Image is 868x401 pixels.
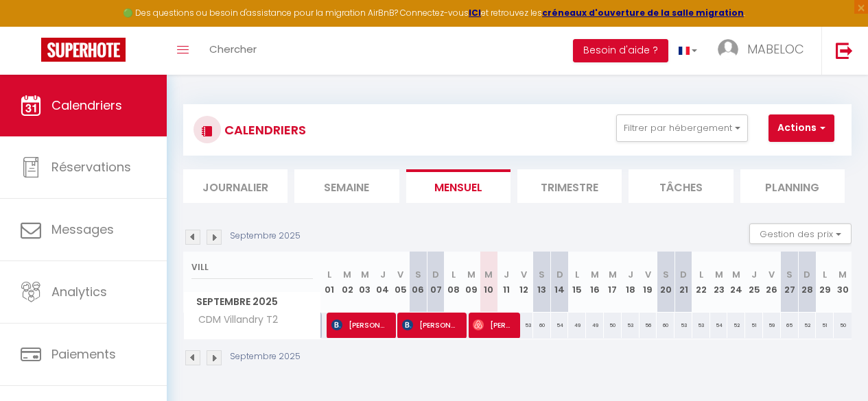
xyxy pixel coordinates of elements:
[692,252,710,313] th: 22
[838,268,847,281] abbr: M
[799,313,817,338] div: 52
[834,313,852,338] div: 50
[191,255,313,280] input: Rechercher un logement...
[763,252,781,313] th: 26
[221,114,306,145] h3: CALENDRIERS
[51,158,131,175] span: Réservations
[409,252,427,313] th: 06
[415,268,421,281] abbr: S
[51,221,114,238] span: Messages
[451,268,456,281] abbr: L
[480,252,498,313] th: 10
[331,312,388,338] span: [PERSON_NAME] TBE
[473,312,513,338] span: [PERSON_NAME]
[823,268,827,281] abbr: L
[718,39,738,60] img: ...
[604,252,622,313] th: 17
[51,97,122,114] span: Calendriers
[657,313,675,338] div: 60
[707,27,821,75] a: ... MABELOC
[604,313,622,338] div: 50
[294,169,399,203] li: Semaine
[732,268,740,281] abbr: M
[515,252,533,313] th: 12
[799,252,817,313] th: 28
[568,313,586,338] div: 49
[763,313,781,338] div: 59
[338,252,356,313] th: 02
[51,283,107,300] span: Analytics
[556,268,563,281] abbr: D
[628,268,633,281] abbr: J
[745,252,763,313] th: 25
[504,268,509,281] abbr: J
[517,169,622,203] li: Trimestre
[836,42,853,59] img: logout
[834,252,852,313] th: 30
[657,252,675,313] th: 20
[183,169,288,203] li: Journalier
[402,312,459,338] span: [PERSON_NAME] [PERSON_NAME]
[469,7,481,19] a: ICI
[745,313,763,338] div: 51
[640,252,657,313] th: 19
[551,252,569,313] th: 14
[533,313,551,338] div: 60
[629,169,733,203] li: Tâches
[397,268,403,281] abbr: V
[609,268,617,281] abbr: M
[533,252,551,313] th: 13
[575,268,579,281] abbr: L
[184,292,320,312] span: Septembre 2025
[51,345,116,363] span: Paiements
[497,252,515,313] th: 11
[816,252,834,313] th: 29
[781,313,799,338] div: 65
[727,313,745,338] div: 52
[640,313,657,338] div: 56
[727,252,745,313] th: 24
[361,268,369,281] abbr: M
[586,252,604,313] th: 16
[343,268,351,281] abbr: M
[186,313,281,328] span: CDM Villandry T2
[786,268,793,281] abbr: S
[467,268,476,281] abbr: M
[568,252,586,313] th: 15
[199,27,267,75] a: Chercher
[616,114,748,142] button: Filtrer par hébergement
[710,313,728,338] div: 54
[680,268,687,281] abbr: D
[374,252,392,313] th: 04
[515,313,533,338] div: 53
[586,313,604,338] div: 49
[692,313,710,338] div: 53
[356,252,374,313] th: 03
[622,252,640,313] th: 18
[551,313,569,338] div: 54
[445,252,462,313] th: 08
[406,169,511,203] li: Mensuel
[749,223,852,244] button: Gestion des prix
[751,268,757,281] abbr: J
[380,268,386,281] abbr: J
[675,313,692,338] div: 53
[816,313,834,338] div: 51
[663,268,669,281] abbr: S
[675,252,692,313] th: 21
[542,7,744,19] a: créneaux d'ouverture de la salle migration
[432,268,439,281] abbr: D
[769,114,834,142] button: Actions
[539,268,545,281] abbr: S
[769,268,775,281] abbr: V
[740,169,845,203] li: Planning
[321,252,339,313] th: 01
[327,268,331,281] abbr: L
[392,252,410,313] th: 05
[710,252,728,313] th: 23
[462,252,480,313] th: 09
[427,252,445,313] th: 07
[804,268,810,281] abbr: D
[781,252,799,313] th: 27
